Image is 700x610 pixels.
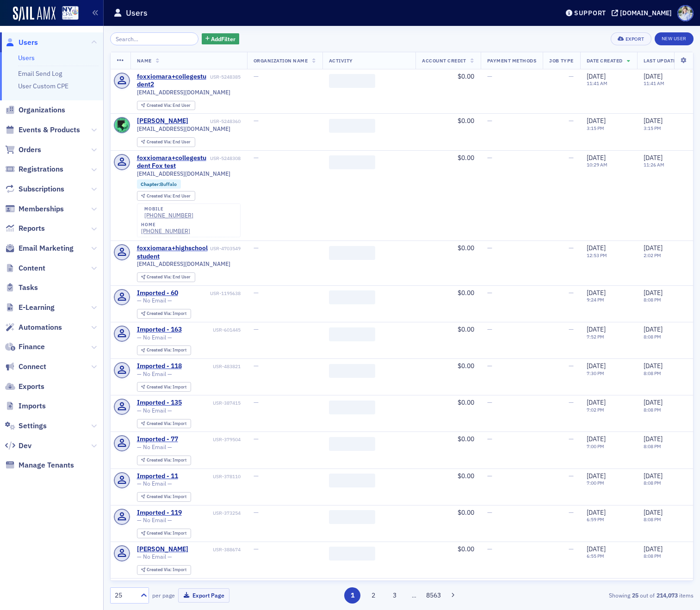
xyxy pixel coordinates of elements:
img: SailAMX [13,6,56,21]
span: — No Email — [137,480,172,487]
span: Activity [329,57,353,64]
a: Finance [5,342,45,352]
a: Content [5,263,45,273]
a: Imported - 77 [137,435,178,444]
span: [DATE] [644,362,663,370]
div: Import [147,567,186,573]
time: 8:08 PM [644,480,661,486]
span: [DATE] [587,435,606,443]
a: [PERSON_NAME] [137,117,188,125]
span: Manage Tenants [19,460,74,470]
a: Imported - 60 [137,289,178,297]
span: Created Via : [147,102,173,108]
span: ‌ [329,246,375,260]
span: Date Created [587,57,623,64]
time: 2:02 PM [644,252,661,259]
input: Search… [110,32,198,45]
span: $0.00 [458,289,474,297]
div: USR-5248385 [210,74,241,80]
span: Created Via : [147,420,173,426]
span: ‌ [329,474,375,487]
span: Created Via : [147,493,173,499]
span: [DATE] [587,289,606,297]
strong: 214,073 [655,591,679,599]
span: [DATE] [644,398,663,407]
span: — [254,362,259,370]
span: ‌ [329,364,375,378]
div: Imported - 163 [137,326,182,334]
div: End User [147,140,191,145]
span: Job Type [549,57,573,64]
span: Finance [19,342,45,352]
a: Imported - 135 [137,399,182,407]
div: Imported - 119 [137,509,182,517]
span: — [254,435,259,443]
span: — [254,508,259,517]
time: 8:08 PM [644,516,661,523]
span: Content [19,263,45,273]
span: — [569,472,574,480]
div: USR-387415 [183,400,241,406]
span: — [569,398,574,407]
span: Created Via : [147,530,173,536]
span: $0.00 [458,545,474,553]
time: 7:00 PM [587,443,604,450]
span: $0.00 [458,72,474,80]
span: — [254,398,259,407]
span: — [569,154,574,162]
a: [PHONE_NUMBER] [144,212,193,219]
div: Imported - 11 [137,472,178,481]
div: End User [147,275,191,280]
span: ‌ [329,437,375,451]
span: — [487,545,492,553]
div: Created Via: End User [137,191,195,201]
div: Import [147,421,186,426]
div: Import [147,494,186,499]
span: Settings [19,421,47,431]
span: — No Email — [137,444,172,450]
span: — [254,154,259,162]
span: ‌ [329,119,375,133]
time: 10:29 AM [587,161,607,168]
time: 11:41 AM [587,80,607,86]
div: [DOMAIN_NAME] [620,9,672,17]
span: — [487,398,492,407]
a: Events & Products [5,125,80,135]
div: Import [147,458,186,463]
span: ‌ [329,401,375,414]
span: [DATE] [587,154,606,162]
div: mobile [144,206,193,212]
span: [EMAIL_ADDRESS][DOMAIN_NAME] [137,260,230,267]
button: 8563 [425,587,441,604]
span: Name [137,57,152,64]
a: Email Send Log [18,69,62,78]
div: Support [574,9,606,17]
time: 8:08 PM [644,296,661,303]
span: — No Email — [137,297,172,304]
a: Memberships [5,204,64,214]
a: Dev [5,441,31,451]
a: Email Marketing [5,243,74,253]
span: [DATE] [644,289,663,297]
span: [EMAIL_ADDRESS][DOMAIN_NAME] [137,89,230,96]
span: ‌ [329,74,375,88]
span: [DATE] [644,435,663,443]
h1: Users [126,7,148,18]
a: Connect [5,362,46,372]
span: Email Marketing [19,243,74,253]
div: Created Via: End User [137,272,195,282]
span: [DATE] [587,325,606,333]
time: 7:30 PM [587,370,604,376]
a: foxxiomara+collegestudent2 [137,73,209,89]
a: Subscriptions [5,184,64,194]
span: [DATE] [587,545,606,553]
span: $0.00 [458,117,474,125]
span: — [487,362,492,370]
div: Chapter: [137,179,181,189]
span: — [569,325,574,333]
